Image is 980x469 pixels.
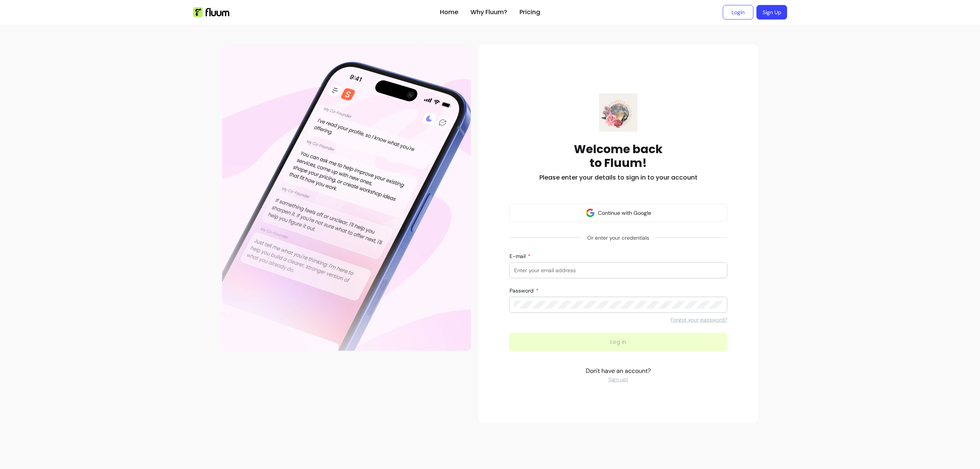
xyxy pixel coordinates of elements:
div: Illustration of Fluum AI Co-Founder on a smartphone, showing AI chat guidance that helps freelanc... [222,44,471,351]
a: Sign up! [586,376,651,383]
button: Continue with Google [509,204,727,222]
a: Home [440,8,458,17]
a: Login [723,5,753,20]
span: E-mail [510,253,527,260]
p: Don't have an account? [586,366,651,383]
a: Pricing [519,8,540,17]
input: Password [514,301,722,309]
a: Why Fluum? [470,8,507,17]
span: Or enter your credentials [581,231,655,245]
input: E-mail [514,266,722,274]
h2: Please enter your details to sign in to your account [539,173,697,182]
img: avatar [586,208,595,217]
h1: Welcome back to Fluum! [574,142,663,170]
a: Sign Up [756,5,787,20]
img: Fluum Logo [193,7,229,17]
span: Password [510,287,535,294]
img: Fluum logo [599,93,637,132]
a: Forgot your password? [671,316,727,324]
